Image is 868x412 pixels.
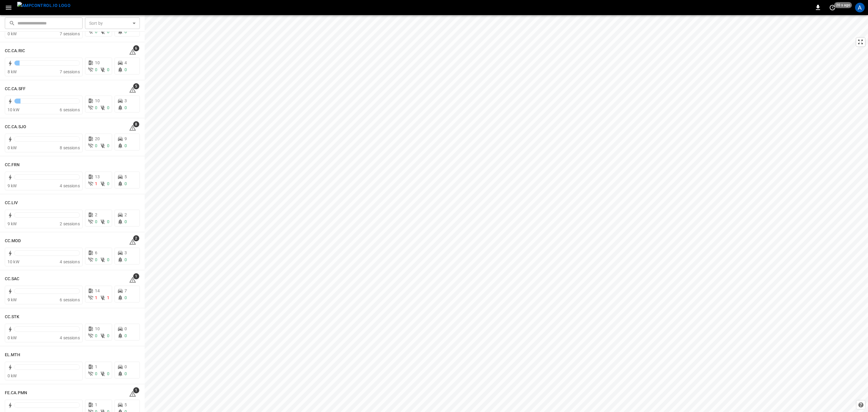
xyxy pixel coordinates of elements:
span: 0 [124,181,127,186]
span: 1 [95,364,97,369]
span: 5 [133,83,139,89]
span: 0 kW [8,335,17,340]
span: 20 [95,136,100,141]
span: 0 [95,371,97,376]
span: 10 [95,60,100,65]
div: profile-icon [855,3,865,12]
span: 6 sessions [60,297,80,302]
span: 0 [124,105,127,110]
span: 0 [124,29,127,34]
span: 6 sessions [60,107,80,112]
span: 9 kW [8,183,17,188]
h6: CC.MOD [5,238,21,244]
span: 14 [95,288,100,293]
span: 1 [107,295,109,300]
span: 0 [124,364,127,369]
span: 0 [107,371,109,376]
span: 2 sessions [60,221,80,226]
span: 13 [95,174,100,179]
span: 8 kW [8,69,17,74]
span: 0 [124,371,127,376]
span: 0 kW [8,373,17,378]
span: 0 [107,29,109,34]
span: 0 [124,143,127,148]
span: 3 [124,250,127,255]
span: 0 [95,219,97,224]
span: 10 [95,98,100,103]
span: 0 [107,67,109,72]
h6: CC.STK [5,314,20,320]
span: 1 [133,273,139,279]
span: 0 [107,257,109,262]
span: 2 [95,212,97,217]
span: 1 [95,181,97,186]
span: 7 sessions [60,31,80,36]
span: 0 kW [8,31,17,36]
span: 4 sessions [60,183,80,188]
span: 2 [133,235,139,241]
span: 20 s ago [834,2,852,8]
span: 9 [124,136,127,141]
span: 0 [124,333,127,338]
span: 7 sessions [60,69,80,74]
h6: CC.LIV [5,200,18,206]
span: 10 kW [8,107,19,112]
span: 1 [133,387,139,393]
span: 1 [95,402,97,407]
span: 0 [124,67,127,72]
span: 4 sessions [60,335,80,340]
h6: CC.CA.SFF [5,86,26,92]
span: 5 [124,174,127,179]
button: set refresh interval [828,3,837,12]
span: 0 [95,105,97,110]
h6: CC.CA.SJO [5,124,26,130]
span: 0 [124,257,127,262]
span: 6 [133,45,139,51]
span: 0 [95,29,97,34]
h6: FE.CA.PMN [5,390,27,396]
img: ampcontrol.io logo [17,2,71,9]
span: 0 [107,143,109,148]
span: 3 [124,98,127,103]
span: 1 [95,295,97,300]
h6: CC.SAC [5,276,20,282]
span: 0 [107,181,109,186]
span: 0 [95,333,97,338]
span: 0 [107,219,109,224]
canvas: Map [145,15,868,412]
span: 7 [124,288,127,293]
span: 0 [95,143,97,148]
span: 4 sessions [60,259,80,264]
span: 0 [124,295,127,300]
span: 9 kW [8,221,17,226]
h6: CC.CA.RIC [5,48,25,54]
span: 8 sessions [60,145,80,150]
h6: EL.MTH [5,352,20,358]
span: 0 [124,326,127,331]
span: 5 [124,402,127,407]
span: 4 [124,60,127,65]
span: 10 kW [8,259,19,264]
span: 9 kW [8,297,17,302]
span: 0 [95,67,97,72]
span: 0 [107,105,109,110]
span: 2 [124,212,127,217]
span: 0 [95,257,97,262]
span: 10 [95,326,100,331]
span: 6 [95,250,97,255]
span: 8 [133,121,139,127]
span: 0 [107,333,109,338]
span: 0 [124,219,127,224]
span: 0 kW [8,145,17,150]
h6: CC.FRN [5,162,20,168]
